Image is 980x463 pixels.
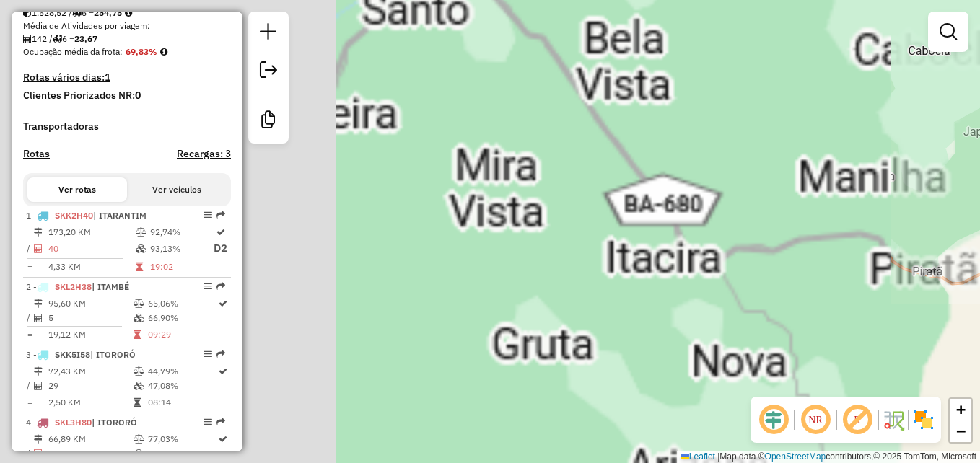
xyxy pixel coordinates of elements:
[254,105,283,138] a: Criar modelo
[204,282,212,291] em: Opções
[134,367,144,376] i: % de utilização do peso
[717,451,719,462] span: |
[950,420,971,442] a: Zoom out
[134,314,144,322] i: % de utilização da cubagem
[147,311,217,325] td: 66,90%
[956,422,966,440] span: −
[147,296,217,311] td: 65,06%
[216,228,225,237] i: Rota otimizada
[756,402,791,437] span: Ocultar deslocamento
[216,418,225,426] em: Rota exportada
[48,311,133,325] td: 5
[34,244,43,253] i: Total de Atividades
[149,239,213,257] td: 93,13%
[23,6,231,19] div: 1.528,52 / 6 =
[135,89,141,102] strong: 0
[950,399,971,420] a: Zoom in
[136,228,146,237] i: % de utilização do peso
[92,417,137,428] span: | ITORORÓ
[48,225,135,239] td: 173,20 KM
[55,281,92,292] span: SKL2H38
[134,330,141,339] i: Tempo total em rota
[149,260,213,274] td: 19:02
[912,408,935,431] img: Exibir/Ocultar setores
[26,281,129,292] span: 2 -
[48,395,133,410] td: 2,50 KM
[840,402,875,437] span: Exibir rótulo
[934,17,963,46] a: Exibir filtros
[147,432,217,446] td: 77,03%
[26,395,33,410] td: =
[956,400,966,418] span: +
[55,417,92,428] span: SKL3H80
[204,350,212,358] em: Opções
[53,35,62,43] i: Total de rotas
[216,282,225,291] em: Rota exportada
[134,449,144,458] i: % de utilização da cubagem
[90,349,136,360] span: | ITORORÓ
[26,260,33,274] td: =
[105,71,110,84] strong: 1
[23,71,231,84] h4: Rotas vários dias:
[26,239,33,257] td: /
[136,244,146,253] i: % de utilização da cubagem
[48,239,135,257] td: 40
[681,451,715,462] a: Leaflet
[27,177,127,202] button: Ver rotas
[26,311,33,325] td: /
[147,364,217,379] td: 44,79%
[55,349,90,360] span: SKK5I58
[26,417,137,428] span: 4 -
[149,225,213,239] td: 92,74%
[125,9,132,17] i: Meta Caixas/viagem: 1,00 Diferença: 253,75
[254,17,283,50] a: Nova sessão e pesquisa
[765,451,826,462] a: OpenStreetMap
[92,281,129,292] span: | ITAMBÉ
[48,260,135,274] td: 4,33 KM
[134,435,144,444] i: % de utilização do peso
[23,120,231,133] h4: Transportadoras
[160,48,167,56] em: Média calculada utilizando a maior ocupação (%Peso ou %Cubagem) de cada rota da sessão. Rotas cro...
[147,446,217,461] td: 78,67%
[48,327,133,342] td: 19,12 KM
[94,7,122,18] strong: 254,75
[214,240,227,257] p: D2
[23,9,32,17] i: Cubagem total roteirizado
[134,382,144,390] i: % de utilização da cubagem
[26,327,33,342] td: =
[26,349,136,360] span: 3 -
[23,32,231,45] div: 142 / 6 =
[204,418,212,426] em: Opções
[93,210,146,221] span: | ITARANTIM
[204,211,212,219] em: Opções
[127,177,227,202] button: Ver veículos
[48,364,133,379] td: 72,43 KM
[677,451,980,463] div: Map data © contributors,© 2025 TomTom, Microsoft
[177,148,231,160] h4: Recargas: 3
[34,314,43,322] i: Total de Atividades
[882,408,905,431] img: Fluxo de ruas
[34,382,43,390] i: Total de Atividades
[216,350,225,358] em: Rota exportada
[134,398,141,407] i: Tempo total em rota
[34,435,43,444] i: Distância Total
[26,210,146,221] span: 1 -
[48,446,133,461] td: 14
[23,148,50,160] a: Rotas
[34,299,43,308] i: Distância Total
[34,449,43,458] i: Total de Atividades
[48,432,133,446] td: 66,89 KM
[48,296,133,311] td: 95,60 KM
[147,327,217,342] td: 09:29
[798,402,833,437] span: Ocultar NR
[219,435,227,444] i: Rota otimizada
[219,367,227,376] i: Rota otimizada
[147,379,217,393] td: 47,08%
[23,89,231,102] h4: Clientes Priorizados NR:
[26,446,33,461] td: /
[126,46,157,57] strong: 69,83%
[23,19,231,32] div: Média de Atividades por viagem:
[147,395,217,410] td: 08:14
[23,46,123,57] span: Ocupação média da frota:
